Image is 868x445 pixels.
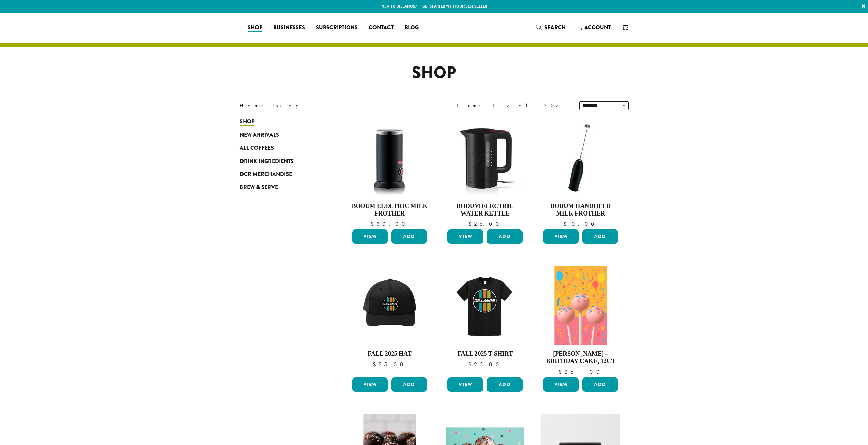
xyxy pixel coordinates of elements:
h4: Fall 2025 T-Shirt [446,350,524,358]
span: $ [468,361,474,368]
bdi: 25.00 [373,361,407,368]
a: View [543,229,579,244]
a: Brew & Serve [240,181,322,194]
h4: Bodum Electric Milk Frother [351,203,429,217]
span: DCR Merchandise [240,170,292,179]
button: Add [391,229,427,244]
a: View [352,377,388,392]
img: DP3954.01-002.png [350,119,429,197]
bdi: 25.00 [468,361,502,368]
a: All Coffees [240,142,322,154]
span: Businesses [273,24,305,32]
h1: Shop [235,63,634,83]
button: Add [582,229,618,244]
span: $ [371,220,377,227]
a: Fall 2025 Hat $25.00 [351,266,429,374]
a: Bodum Handheld Milk Frother $10.00 [541,119,620,227]
bdi: 25.00 [468,220,502,227]
span: Drink Ingredients [240,157,294,166]
h4: Fall 2025 Hat [351,350,429,358]
a: Fall 2025 T-Shirt $25.00 [446,266,524,374]
a: Home [240,102,265,109]
span: $ [468,220,474,227]
span: $ [373,361,379,368]
span: Contact [369,24,394,32]
button: Add [487,229,523,244]
h4: Bodum Handheld Milk Frother [541,203,620,217]
span: $ [563,220,569,227]
h4: Bodum Electric Water Kettle [446,203,524,217]
span: Subscriptions [316,24,358,32]
bdi: 36.00 [559,368,603,375]
span: › [272,99,275,110]
button: Add [487,377,523,392]
a: View [543,377,579,392]
span: Account [584,24,611,31]
a: New Arrivals [240,129,322,142]
a: View [352,229,388,244]
a: Search [531,22,571,33]
a: Shop [242,22,268,33]
span: Brew & Serve [240,183,278,192]
div: Items 1-12 of 207 [457,102,569,110]
a: Bodum Electric Milk Frother $30.00 [351,119,429,227]
span: Search [544,24,566,31]
a: DCR Merchandise [240,168,322,181]
span: Shop [240,118,254,126]
a: View [447,229,483,244]
nav: Breadcrumb [240,102,424,110]
h4: [PERSON_NAME] – Birthday Cake, 12ct [541,350,620,365]
bdi: 30.00 [371,220,408,227]
a: Shop [240,115,322,128]
a: Bodum Electric Water Kettle $25.00 [446,119,524,227]
img: Birthday-Cake.png [555,266,607,345]
a: Drink Ingredients [240,154,322,167]
bdi: 10.00 [563,220,598,227]
span: New Arrivals [240,131,279,139]
img: DCR-Retro-Three-Strip-Circle-Tee-Fall-WEB-scaled.jpg [446,266,524,345]
img: DCR-Retro-Three-Strip-Circle-Patch-Trucker-Hat-Fall-WEB-scaled.jpg [350,266,429,345]
img: DP3927.01-002.png [541,119,620,197]
button: Add [582,377,618,392]
img: DP3955.01.png [446,119,524,197]
button: Add [391,377,427,392]
a: Get started with our best seller [422,3,487,9]
span: Blog [404,24,419,32]
a: [PERSON_NAME] – Birthday Cake, 12ct $36.00 [541,266,620,374]
a: View [447,377,483,392]
span: Shop [248,24,262,32]
span: $ [559,368,564,375]
span: All Coffees [240,144,274,152]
